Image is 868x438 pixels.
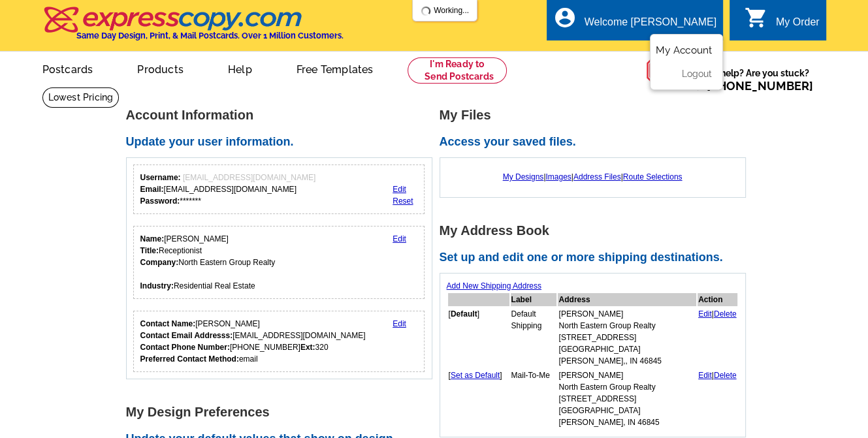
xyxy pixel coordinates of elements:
[42,16,344,40] a: Same Day Design, Print, & Mail Postcards. Over 1 Million Customers.
[140,173,181,182] strong: Username:
[140,343,230,352] strong: Contact Phone Number:
[503,172,544,181] a: My Designs
[714,309,737,319] a: Delete
[714,371,737,380] a: Delete
[207,53,273,84] a: Help
[698,307,737,368] td: |
[440,135,753,149] h2: Access your saved files.
[133,164,425,214] div: Your login information.
[682,69,712,79] a: Logout
[440,224,753,238] h1: My Address Book
[276,53,394,84] a: Free Templates
[707,79,813,93] a: [PHONE_NUMBER]
[698,371,712,380] a: Edit
[76,31,344,40] h4: Same Day Design, Print, & Mail Postcards. Over 1 Million Customers.
[140,185,164,194] strong: Email:
[558,293,696,306] th: Address
[698,309,712,319] a: Edit
[126,108,440,122] h1: Account Information
[623,172,683,181] a: Route Selections
[421,6,431,16] img: loading...
[511,307,557,368] td: Default Shipping
[656,44,712,56] a: My Account
[448,369,509,429] td: [ ]
[140,234,165,243] strong: Name:
[451,371,500,380] a: Set as Default
[553,6,577,29] i: account_circle
[440,108,753,122] h1: My Files
[440,251,753,265] h2: Set up and edit one or more shipping destinations.
[684,67,820,93] span: Need help? Are you stuck?
[116,53,204,84] a: Products
[393,196,413,206] a: Reset
[140,246,159,255] strong: Title:
[451,309,477,319] b: Default
[140,258,179,267] strong: Company:
[447,164,739,189] div: | | |
[545,172,571,181] a: Images
[393,185,406,194] a: Edit
[140,196,180,206] strong: Password:
[140,233,276,292] div: [PERSON_NAME] Receptionist North Eastern Group Realty Residential Real Estate
[393,319,406,328] a: Edit
[684,79,813,93] span: Call
[22,53,114,84] a: Postcards
[133,226,425,299] div: Your personal details.
[511,293,557,306] th: Label
[558,307,696,368] td: [PERSON_NAME] North Eastern Group Realty [STREET_ADDRESS] [GEOGRAPHIC_DATA][PERSON_NAME],, IN 46845
[126,405,440,419] h1: My Design Preferences
[698,369,737,429] td: |
[300,343,315,352] strong: Ext:
[140,281,174,290] strong: Industry:
[140,319,196,328] strong: Contact Name:
[448,307,509,368] td: [ ]
[698,293,737,306] th: Action
[447,281,541,290] a: Add New Shipping Address
[745,14,820,31] a: shopping_cart My Order
[140,172,316,207] div: [EMAIL_ADDRESS][DOMAIN_NAME] *******
[133,311,425,372] div: Who should we contact regarding order issues?
[140,354,239,364] strong: Preferred Contact Method:
[126,135,440,149] h2: Update your user information.
[573,172,621,181] a: Address Files
[776,16,820,35] div: My Order
[585,16,716,35] div: Welcome [PERSON_NAME]
[745,6,768,29] i: shopping_cart
[140,318,366,365] div: [PERSON_NAME] [EMAIL_ADDRESS][DOMAIN_NAME] [PHONE_NUMBER] 320 email
[140,331,233,340] strong: Contact Email Addresss:
[393,234,406,243] a: Edit
[183,173,315,182] span: [EMAIL_ADDRESS][DOMAIN_NAME]
[558,369,696,429] td: [PERSON_NAME] North Eastern Group Realty [STREET_ADDRESS] [GEOGRAPHIC_DATA][PERSON_NAME], IN 46845
[511,369,557,429] td: Mail-To-Me
[646,52,684,89] img: help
